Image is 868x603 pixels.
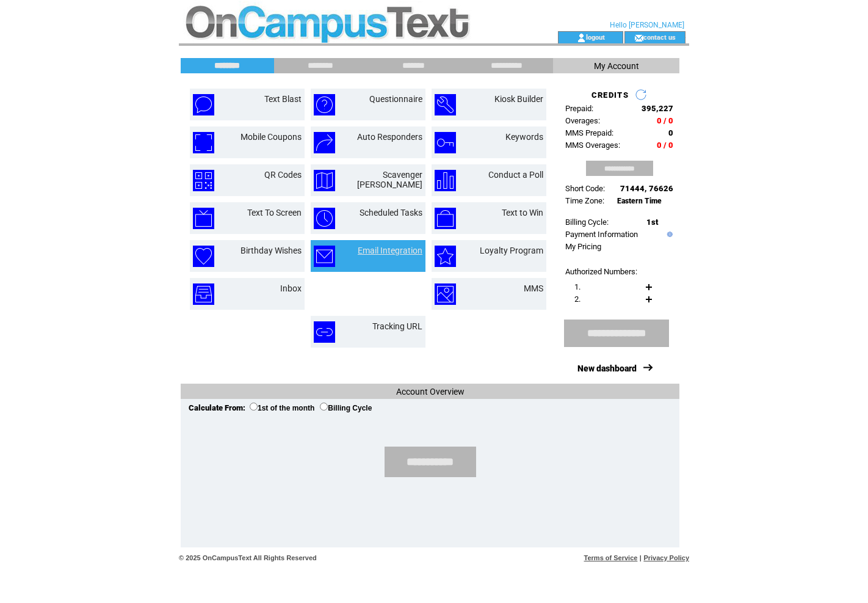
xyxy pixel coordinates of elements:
[634,33,643,43] img: contact_us_icon.gif
[502,208,543,217] a: Text to Win
[193,170,214,191] img: qr-codes.png
[640,554,642,561] span: |
[193,94,214,115] img: text-blast.png
[264,94,302,104] a: Text Blast
[565,196,604,205] span: Time Zone:
[435,94,456,115] img: kiosk-builder.png
[664,232,673,237] img: help.gif
[314,94,335,115] img: questionnaire.png
[193,132,214,153] img: mobile-coupons.png
[586,33,605,41] a: logout
[314,321,335,343] img: tracking-url.png
[435,283,456,305] img: mms.png
[280,283,302,293] a: Inbox
[193,246,214,267] img: birthday-wishes.png
[657,141,673,150] span: 0 / 0
[179,554,317,561] span: © 2025 OnCampusText All Rights Reserved
[657,116,673,125] span: 0 / 0
[480,246,543,255] a: Loyalty Program
[435,208,456,229] img: text-to-win.png
[565,184,605,193] span: Short Code:
[241,246,302,255] a: Birthday Wishes
[565,230,638,239] a: Payment Information
[320,403,328,411] input: Billing Cycle
[565,104,593,113] span: Prepaid:
[565,267,637,276] span: Authorized Numbers:
[435,170,456,191] img: conduct-a-poll.png
[357,132,422,142] a: Auto Responders
[505,132,543,142] a: Keywords
[241,132,302,142] a: Mobile Coupons
[646,217,658,227] span: 1st
[494,94,543,104] a: Kiosk Builder
[314,132,335,153] img: auto-responders.png
[620,184,673,193] span: 71444, 76626
[584,554,638,561] a: Terms of Service
[314,246,335,267] img: email-integration.png
[369,94,422,104] a: Questionnaire
[565,116,600,125] span: Overages:
[314,208,335,229] img: scheduled-tasks.png
[574,294,580,304] span: 2.
[193,283,214,305] img: inbox.png
[668,128,673,137] span: 0
[372,321,422,331] a: Tracking URL
[643,554,689,561] a: Privacy Policy
[594,61,639,71] span: My Account
[488,170,543,180] a: Conduct a Poll
[320,404,372,412] label: Billing Cycle
[264,170,302,180] a: QR Codes
[435,246,456,267] img: loyalty-program.png
[247,208,302,217] a: Text To Screen
[358,246,422,255] a: Email Integration
[642,104,673,113] span: 395,227
[574,282,580,291] span: 1.
[617,197,662,205] span: Eastern Time
[189,403,245,412] span: Calculate From:
[435,132,456,153] img: keywords.png
[565,217,609,227] span: Billing Cycle:
[250,404,314,412] label: 1st of the month
[250,403,258,411] input: 1st of the month
[565,141,620,150] span: MMS Overages:
[610,21,684,29] span: Hello [PERSON_NAME]
[577,364,637,373] a: New dashboard
[577,33,586,43] img: account_icon.gif
[565,128,613,137] span: MMS Prepaid:
[357,170,422,189] a: Scavenger [PERSON_NAME]
[643,33,676,41] a: contact us
[565,242,601,251] a: My Pricing
[396,387,465,397] span: Account Overview
[360,208,422,217] a: Scheduled Tasks
[591,90,629,100] span: CREDITS
[524,283,543,293] a: MMS
[193,208,214,229] img: text-to-screen.png
[314,170,335,191] img: scavenger-hunt.png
